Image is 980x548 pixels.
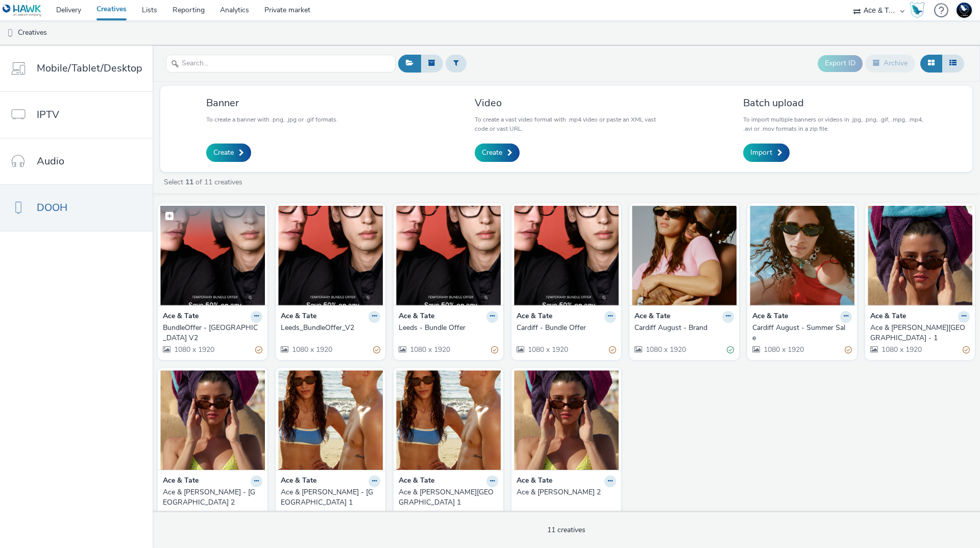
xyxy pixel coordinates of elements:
[475,96,658,110] h3: Video
[517,487,612,497] div: Ace & [PERSON_NAME] 2
[527,509,568,519] span: 1080 x 1920
[399,323,498,333] a: Leeds - Bundle Offer
[727,344,734,355] div: Valid
[278,370,383,470] img: Ace & Tate - Cardiff 1 visual
[160,206,265,305] img: BundleOffer - Cardiff V2 visual
[281,323,376,333] div: Leeds_BundleOffer_V2
[743,96,926,110] h3: Batch upload
[547,525,585,535] span: 11 creatives
[409,345,450,354] span: 1080 x 1920
[206,144,251,162] a: Create
[37,154,64,169] span: Audio
[373,344,380,355] div: Partially valid
[752,311,788,323] strong: Ace & Tate
[870,323,966,344] div: Ace & [PERSON_NAME][GEOGRAPHIC_DATA] - 1
[609,509,616,519] div: Valid
[281,323,380,333] a: Leeds_BundleOffer_V2
[920,55,942,72] button: Grid
[37,61,142,76] span: Mobile/Tablet/Desktop
[399,487,498,508] a: Ace & [PERSON_NAME][GEOGRAPHIC_DATA] 1
[255,344,262,355] div: Partially valid
[163,323,262,344] a: BundleOffer - [GEOGRAPHIC_DATA] V2
[278,206,383,305] img: Leeds_BundleOffer_V2 visual
[185,177,193,187] strong: 11
[750,206,854,305] img: Cardiff August - Summer Sale visual
[818,55,863,72] button: Export ID
[482,148,502,158] span: Create
[163,177,247,187] a: Select of 11 creatives
[870,311,906,323] strong: Ace & Tate
[963,344,970,355] div: Partially valid
[281,487,376,508] div: Ace & [PERSON_NAME] - [GEOGRAPHIC_DATA] 1
[491,344,498,355] div: Partially valid
[163,475,199,487] strong: Ace & Tate
[491,509,498,519] div: Valid
[517,323,616,333] a: Cardiff - Bundle Offer
[3,4,42,17] img: undefined Logo
[206,96,338,110] h3: Banner
[752,323,852,344] a: Cardiff August - Summer Sale
[750,148,772,158] span: Import
[173,345,214,354] span: 1080 x 1920
[517,323,612,333] div: Cardiff - Bundle Offer
[475,115,658,133] p: To create a vast video format with .mp4 video or paste an XML vast code or vast URL.
[37,107,59,122] span: IPTV
[743,144,790,162] a: Import
[634,311,670,323] strong: Ace & Tate
[163,487,262,508] a: Ace & [PERSON_NAME] - [GEOGRAPHIC_DATA] 2
[752,323,848,344] div: Cardiff August - Summer Sale
[255,509,262,519] div: Valid
[868,206,972,305] img: Ace & Tate Amersfoort - 1 visual
[517,311,552,323] strong: Ace & Tate
[870,323,970,344] a: Ace & [PERSON_NAME][GEOGRAPHIC_DATA] - 1
[166,55,396,73] input: Search...
[281,311,316,323] strong: Ace & Tate
[396,206,501,305] img: Leeds - Bundle Offer visual
[160,370,265,470] img: Ace & Tate - Cardiff 2 visual
[527,345,568,354] span: 1080 x 1920
[213,148,234,158] span: Create
[517,487,616,497] a: Ace & [PERSON_NAME] 2
[399,311,434,323] strong: Ace & Tate
[514,206,619,305] img: Cardiff - Bundle Offer visual
[845,344,852,355] div: Partially valid
[399,487,494,508] div: Ace & [PERSON_NAME][GEOGRAPHIC_DATA] 1
[475,144,520,162] a: Create
[173,509,214,519] span: 1080 x 1920
[910,2,925,18] img: Hawk Academy
[517,475,552,487] strong: Ace & Tate
[632,206,737,305] img: Cardiff August - Brand visual
[5,28,15,38] img: dooh
[206,115,338,124] p: To create a banner with .png, .jpg or .gif formats.
[163,323,258,344] div: BundleOffer - [GEOGRAPHIC_DATA] V2
[910,2,929,18] a: Hawk Academy
[514,370,619,470] img: Ace & Tate - Leeds 2 visual
[373,509,380,519] div: Valid
[865,55,915,72] button: Archive
[634,323,730,333] div: Cardiff August - Brand
[163,487,258,508] div: Ace & [PERSON_NAME] - [GEOGRAPHIC_DATA] 2
[645,345,686,354] span: 1080 x 1920
[37,200,67,215] span: DOOH
[281,487,380,508] a: Ace & [PERSON_NAME] - [GEOGRAPHIC_DATA] 1
[396,370,501,470] img: Ace & Tate - Leeds 1 visual
[281,475,316,487] strong: Ace & Tate
[743,115,926,133] p: To import multiple banners or videos in .jpg, .png, .gif, .mpg, .mp4, .avi or .mov formats in a z...
[634,323,734,333] a: Cardiff August - Brand
[763,345,804,354] span: 1080 x 1920
[957,3,972,18] img: Support Hawk
[609,344,616,355] div: Partially valid
[163,311,199,323] strong: Ace & Tate
[291,509,332,519] span: 1080 x 1920
[942,55,964,72] button: Table
[399,475,434,487] strong: Ace & Tate
[409,509,450,519] span: 1080 x 1920
[399,323,494,333] div: Leeds - Bundle Offer
[880,345,922,354] span: 1080 x 1920
[291,345,332,354] span: 1080 x 1920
